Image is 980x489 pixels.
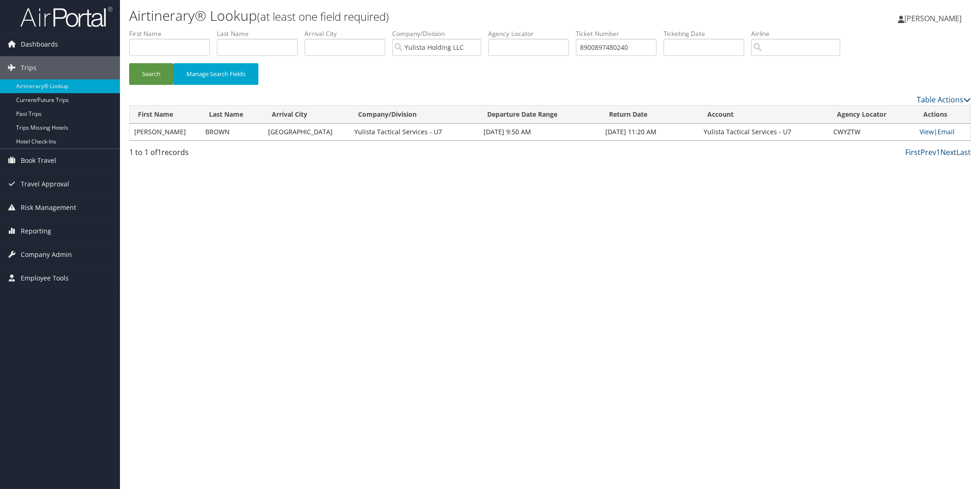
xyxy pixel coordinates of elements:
td: CWYZTW [829,124,915,140]
label: Ticketing Date [663,29,751,38]
th: Company/Division [350,106,479,124]
td: [PERSON_NAME] [130,124,201,140]
a: First [905,147,920,157]
span: 1 [157,147,161,157]
a: [PERSON_NAME] [898,5,971,32]
span: Company Admin [21,243,72,266]
th: Last Name: activate to sort column ascending [201,106,263,124]
th: First Name: activate to sort column ascending [130,106,201,124]
a: View [920,127,934,136]
a: Table Actions [917,95,971,105]
span: Travel Approval [21,173,69,196]
th: Actions [915,106,970,124]
label: First Name [129,29,217,38]
small: (at least one field required) [257,9,389,24]
div: 1 to 1 of records [129,147,329,162]
th: Agency Locator: activate to sort column ascending [829,106,915,124]
td: [GEOGRAPHIC_DATA] [263,124,350,140]
th: Arrival City: activate to sort column ascending [263,106,350,124]
label: Arrival City [305,29,392,38]
span: Employee Tools [21,267,69,290]
button: Search [129,63,173,85]
th: Account: activate to sort column ascending [699,106,828,124]
th: Return Date: activate to sort column ascending [601,106,699,124]
a: Last [956,147,971,157]
td: BROWN [201,124,263,140]
span: Reporting [21,220,51,243]
label: Airline [751,29,847,38]
label: Agency Locator [488,29,576,38]
td: Yulista Tactical Services - U7 [350,124,479,140]
a: Prev [920,147,936,157]
a: 1 [936,147,940,157]
span: [PERSON_NAME] [904,13,962,24]
td: [DATE] 9:50 AM [479,124,601,140]
span: Trips [21,56,36,79]
span: Risk Management [21,196,76,219]
span: Dashboards [21,33,58,56]
button: Manage Search Fields [173,63,258,85]
td: [DATE] 11:20 AM [601,124,699,140]
a: Email [938,127,955,136]
label: Company/Division [392,29,488,38]
h1: Airtinerary® Lookup [129,6,690,25]
label: Last Name [217,29,305,38]
td: Yulista Tactical Services - U7 [699,124,828,140]
img: airportal-logo.png [20,6,113,28]
td: | [915,124,970,140]
span: Book Travel [21,149,56,172]
label: Ticket Number [576,29,663,38]
th: Departure Date Range: activate to sort column ascending [479,106,601,124]
a: Next [940,147,956,157]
